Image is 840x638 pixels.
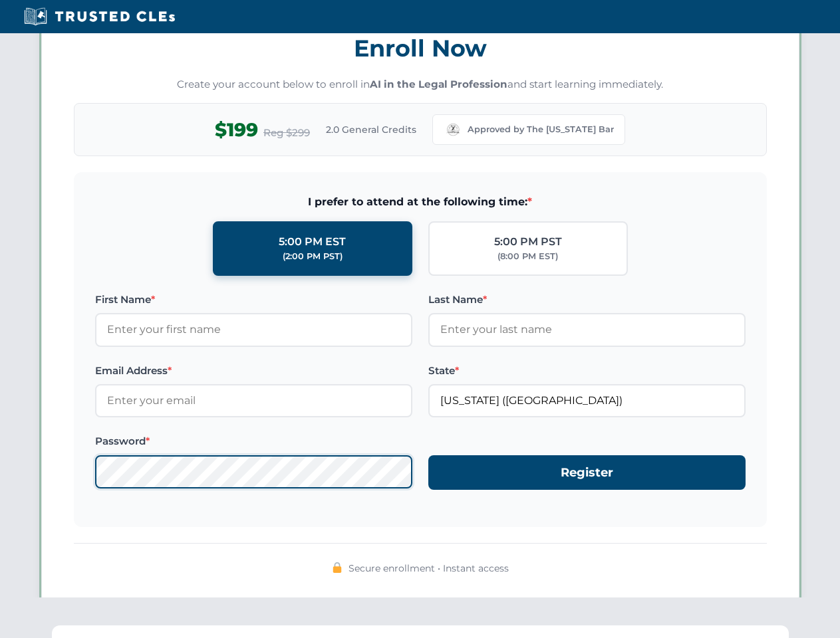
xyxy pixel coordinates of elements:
span: 2.0 General Credits [326,122,416,137]
input: Enter your first name [95,313,412,346]
label: State [428,363,746,379]
p: Create your account below to enroll in and start learning immediately. [74,77,767,92]
label: Password [95,433,412,449]
label: First Name [95,292,412,308]
span: Approved by The [US_STATE] Bar [468,123,614,136]
button: Register [428,455,746,490]
img: 🔒 [332,562,343,573]
img: Trusted CLEs [20,7,179,27]
div: (2:00 PM PST) [283,250,343,263]
span: Reg $299 [263,125,310,141]
label: Email Address [95,363,412,379]
strong: AI in the Legal Profession [370,78,507,90]
input: Enter your last name [428,313,746,346]
span: I prefer to attend at the following time: [95,193,746,211]
span: Secure enrollment • Instant access [349,561,509,576]
input: Enter your email [95,384,412,417]
div: 5:00 PM EST [279,233,346,251]
label: Last Name [428,292,746,308]
div: 5:00 PM PST [494,233,562,251]
h3: Enroll Now [74,27,767,69]
div: (8:00 PM EST) [497,250,558,263]
input: Missouri (MO) [428,384,746,417]
img: Missouri Bar [444,120,462,139]
span: $199 [215,115,258,145]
